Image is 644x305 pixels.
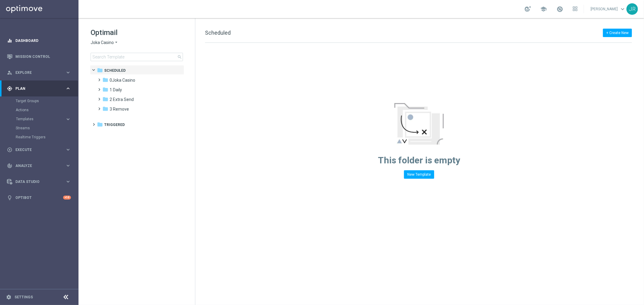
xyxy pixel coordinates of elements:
[7,179,65,184] div: Data Studio
[15,71,65,74] span: Explore
[7,86,71,91] button: gps_fixed Plan keyboard_arrow_right
[65,70,71,75] i: keyboard_arrow_right
[7,86,65,91] div: Plan
[14,295,33,299] a: Settings
[16,108,63,112] a: Actions
[7,147,71,152] button: play_circle_outline Execute keyboard_arrow_right
[16,99,63,103] a: Target Groups
[114,40,119,46] i: arrow_drop_down
[110,87,122,93] span: 1 Daily
[7,190,71,206] div: Optibot
[626,3,638,15] div: JR
[65,86,71,91] i: keyboard_arrow_right
[7,195,71,200] button: lightbulb Optibot +10
[7,86,12,91] i: gps_fixed
[97,121,103,127] i: folder
[16,124,78,133] div: Streams
[7,70,71,75] button: person_search Explore keyboard_arrow_right
[7,163,12,168] i: track_changes
[15,33,71,49] a: Dashboard
[15,87,65,90] span: Plan
[394,103,444,145] img: emptyStateManageTemplates.jpg
[104,68,126,73] span: Scheduled
[65,179,71,184] i: keyboard_arrow_right
[16,115,78,124] div: Templates
[7,49,71,64] div: Mission Control
[378,155,460,165] span: This folder is empty
[7,163,65,168] div: Analyze
[177,55,182,59] span: search
[7,38,12,43] i: equalizer
[110,106,129,112] span: 3 Remove
[16,126,63,130] a: Streams
[603,29,632,37] button: + Create New
[16,133,78,142] div: Realtime Triggers
[7,38,71,43] button: equalizer Dashboard
[110,97,134,102] span: 2 Extra Send
[7,147,65,152] div: Execute
[91,53,183,61] input: Search Template
[16,96,78,105] div: Target Groups
[102,77,108,83] i: folder
[7,179,71,184] button: Data Studio keyboard_arrow_right
[15,164,65,168] span: Analyze
[97,67,103,73] i: folder
[619,6,626,12] span: keyboard_arrow_down
[7,147,12,152] i: play_circle_outline
[91,28,183,37] h1: Optimail
[102,96,108,102] i: folder
[65,147,71,152] i: keyboard_arrow_right
[7,33,71,49] div: Dashboard
[65,116,71,122] i: keyboard_arrow_right
[590,5,626,14] a: [PERSON_NAME]keyboard_arrow_down
[7,70,65,75] div: Explore
[15,180,65,184] span: Data Studio
[16,105,78,115] div: Actions
[16,117,65,121] div: Templates
[63,196,71,200] div: +10
[16,117,59,121] span: Templates
[15,148,65,152] span: Execute
[102,106,108,112] i: folder
[205,30,231,36] span: Scheduled
[404,170,434,179] button: New Template
[65,163,71,168] i: keyboard_arrow_right
[540,6,547,12] span: school
[91,40,119,46] button: Joka Casino arrow_drop_down
[91,40,114,46] span: Joka Casino
[15,190,63,206] a: Optibot
[110,77,135,83] span: 0Joka Casino
[6,294,11,300] i: settings
[16,117,71,121] button: Templates keyboard_arrow_right
[7,195,12,200] i: lightbulb
[7,54,71,59] button: Mission Control
[7,70,12,75] i: person_search
[102,86,108,93] i: folder
[104,122,125,127] span: Triggered
[16,135,63,140] a: Realtime Triggers
[15,49,71,64] a: Mission Control
[7,163,71,168] button: track_changes Analyze keyboard_arrow_right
